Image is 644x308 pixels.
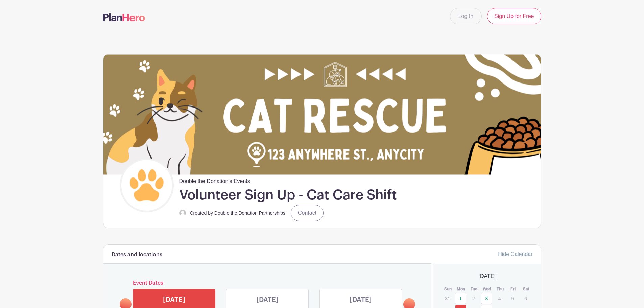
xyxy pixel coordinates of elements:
[103,13,145,21] img: logo-507f7623f17ff9eddc593b1ce0a138ce2505c220e1c5a4e2b4648c50719b7d32.svg
[468,293,479,304] p: 2
[190,210,286,216] small: Created by Double the Donation Partnerships
[291,205,324,221] a: Contact
[121,160,172,211] img: cat-paw-200x200.png
[507,293,518,304] p: 5
[179,187,397,204] h1: Volunteer Sign Up - Cat Care Shift
[455,293,466,304] a: 1
[479,272,496,280] span: [DATE]
[481,293,492,304] a: 3
[487,8,541,24] a: Sign Up for Free
[132,280,404,286] h6: Event Dates
[179,174,250,185] span: Double the Donation's Events
[103,54,541,174] img: Cat%20Rescue.png
[450,8,482,24] a: Log In
[442,293,453,304] p: 31
[468,286,481,292] th: Tue
[520,293,531,304] p: 6
[112,252,162,258] h6: Dates and locations
[520,286,533,292] th: Sat
[455,286,468,292] th: Mon
[507,286,520,292] th: Fri
[498,251,532,257] a: Hide Calendar
[494,286,507,292] th: Thu
[481,286,494,292] th: Wed
[179,210,186,216] img: default-ce2991bfa6775e67f084385cd625a349d9dcbb7a52a09fb2fda1e96e2d18dcdb.png
[442,286,455,292] th: Sun
[494,293,505,304] p: 4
